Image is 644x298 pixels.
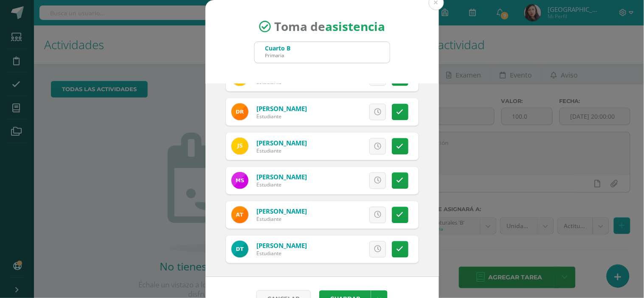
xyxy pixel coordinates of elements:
img: 0c464d01f46ce8e9e832edb9612c4cd4.png [231,103,248,120]
div: Estudiante [256,216,307,223]
div: Cuarto B [265,44,291,52]
div: Primaria [265,52,291,58]
div: Estudiante [256,113,307,120]
span: Excusa [329,242,352,257]
span: Excusa [329,207,352,223]
div: Estudiante [256,181,307,189]
span: Toma de [274,19,385,35]
div: Estudiante [256,250,307,257]
a: [PERSON_NAME] [256,139,307,147]
img: 4c2b82b3177ae19f344896642be22196.png [231,206,248,223]
span: Excusa [329,139,352,154]
a: [PERSON_NAME] [256,207,307,216]
input: Busca un grado o sección aquí... [255,42,390,63]
img: b71e07d9ac6f4a957f2cdfbf3382ae64.png [231,241,248,258]
img: fc2b2455cc540b0f027fc1d4bc65a690.png [231,172,248,189]
img: 2f961bc6ef347c92252d345050a05234.png [231,138,248,155]
a: [PERSON_NAME] [256,242,307,250]
a: [PERSON_NAME] [256,104,307,113]
span: Excusa [329,104,352,120]
div: Estudiante [256,147,307,154]
span: Excusa [329,173,352,189]
a: [PERSON_NAME] [256,173,307,181]
strong: asistencia [325,19,385,35]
